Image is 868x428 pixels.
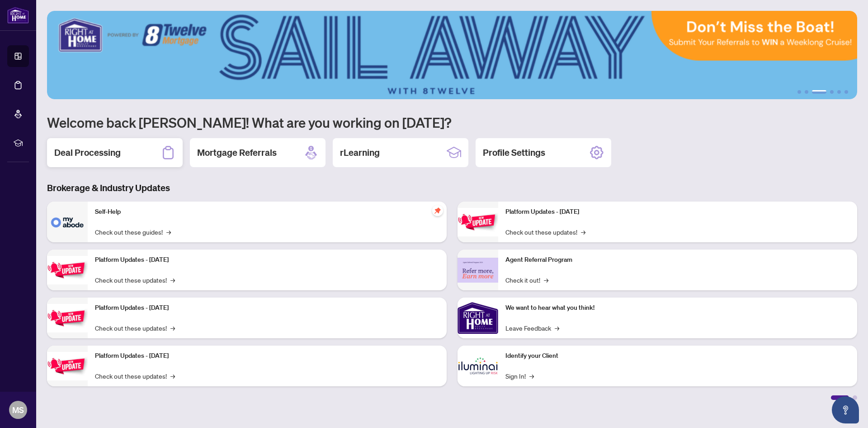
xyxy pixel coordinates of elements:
button: 1 [797,90,801,94]
button: 3 [812,90,826,94]
span: → [544,275,548,285]
p: Agent Referral Program [505,255,850,265]
h2: rLearning [340,146,380,159]
a: Check out these updates!→ [95,371,175,381]
span: → [581,227,585,237]
button: 2 [805,90,808,94]
span: → [555,323,559,333]
p: Identify your Client [505,351,850,361]
a: Check out these updates!→ [95,323,175,333]
a: Check out these guides!→ [95,227,171,237]
a: Check out these updates!→ [505,227,585,237]
p: Platform Updates - [DATE] [95,303,439,313]
h3: Brokerage & Industry Updates [47,182,857,194]
h2: Deal Processing [54,146,121,159]
h2: Profile Settings [483,146,545,159]
img: logo [7,7,29,24]
span: → [170,371,175,381]
button: 5 [837,90,841,94]
p: Platform Updates - [DATE] [95,255,439,265]
p: We want to hear what you think! [505,303,850,313]
button: 4 [830,90,834,94]
img: Platform Updates - September 16, 2025 [47,256,88,284]
a: Check it out!→ [505,275,548,285]
span: → [170,275,175,285]
img: We want to hear what you think! [458,298,498,338]
img: Platform Updates - July 8, 2025 [47,352,88,380]
span: → [529,371,534,381]
span: → [166,227,171,237]
button: Open asap [832,396,859,423]
img: Agent Referral Program [458,258,498,283]
h1: Welcome back [PERSON_NAME]! What are you working on [DATE]? [47,114,857,131]
span: pushpin [432,205,443,216]
h2: Mortgage Referrals [197,146,277,159]
img: Identify your Client [458,346,498,386]
a: Check out these updates!→ [95,275,175,285]
img: Slide 2 [47,11,857,99]
p: Platform Updates - [DATE] [505,207,850,217]
p: Platform Updates - [DATE] [95,351,439,361]
img: Platform Updates - June 23, 2025 [458,208,498,236]
img: Self-Help [47,202,88,242]
img: Platform Updates - July 21, 2025 [47,304,88,332]
p: Self-Help [95,207,439,217]
span: → [170,323,175,333]
a: Leave Feedback→ [505,323,559,333]
span: MS [12,404,24,416]
a: Sign In!→ [505,371,534,381]
button: 6 [844,90,848,94]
